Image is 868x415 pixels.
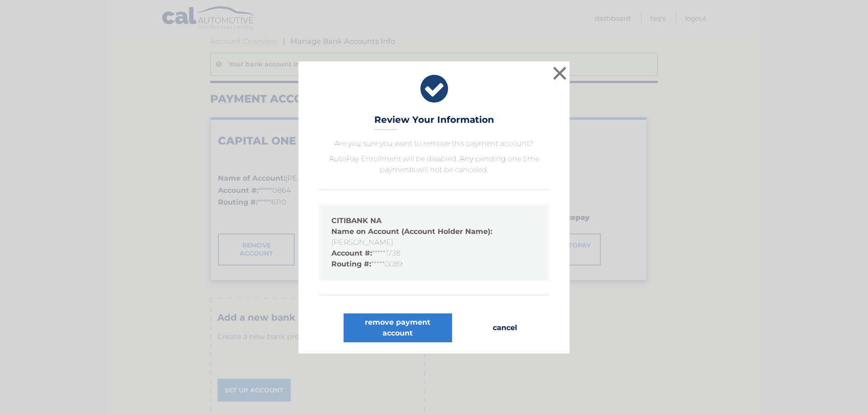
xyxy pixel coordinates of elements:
[551,64,569,82] button: ×
[331,226,537,248] li: [PERSON_NAME]
[331,227,492,236] strong: Name on Account (Account Holder Name):
[486,313,524,342] button: cancel
[319,154,549,175] p: AutoPay Enrollment will be disabled. Any pending one time payments will not be canceled.
[331,260,371,268] strong: Routing #:
[331,216,382,225] strong: CITIBANK NA
[344,313,452,342] button: remove payment account
[319,138,549,149] p: Are you sure you want to remove this payment account?
[331,249,372,257] strong: Account #:
[374,114,494,130] h3: Review Your Information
